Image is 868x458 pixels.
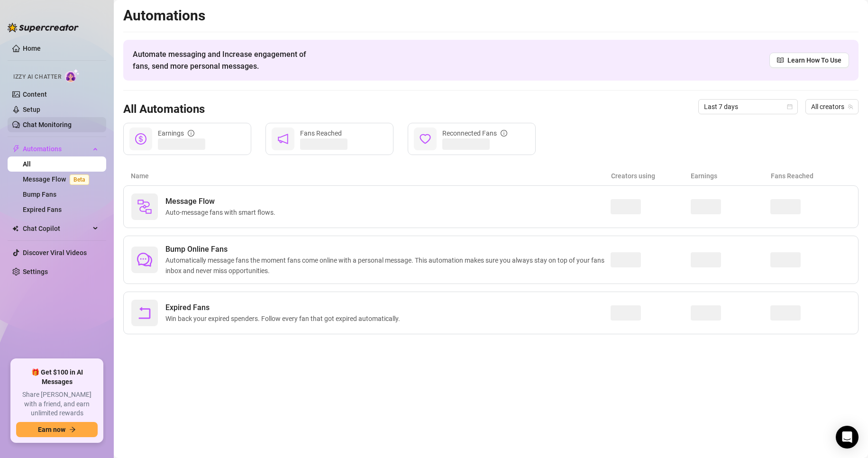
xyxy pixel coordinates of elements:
[300,129,342,137] span: Fans Reached
[611,171,691,181] article: Creators using
[137,305,152,321] span: rollback
[165,207,279,218] span: Auto-message fans with smart flows.
[135,133,146,145] span: dollar
[165,302,404,313] span: Expired Fans
[12,225,18,232] img: Chat Copilot
[16,422,98,437] button: Earn nowarrow-right
[23,249,87,256] a: Discover Viral Videos
[158,128,194,138] div: Earnings
[23,268,48,275] a: Settings
[12,145,20,153] span: thunderbolt
[420,133,431,145] span: heart
[787,104,793,110] span: calendar
[123,102,205,117] h3: All Automations
[165,313,404,324] span: Win back your expired spenders. Follow every fan that got expired automatically.
[123,7,859,25] h2: Automations
[23,160,31,168] a: All
[165,196,279,207] span: Message Flow
[23,91,47,98] a: Content
[70,174,89,185] span: Beta
[777,57,784,64] span: read
[131,171,611,181] article: Name
[16,390,98,418] span: Share [PERSON_NAME] with a friend, and earn unlimited rewards
[137,252,152,267] span: comment
[133,48,315,72] span: Automate messaging and Increase engagement of fans, send more personal messages.
[23,121,72,128] a: Chat Monitoring
[23,106,40,113] a: Setup
[769,53,849,68] a: Learn How To Use
[23,45,41,52] a: Home
[16,368,98,386] span: 🎁 Get $100 in AI Messages
[8,23,79,32] img: logo-BBDzfeDw.svg
[165,255,611,276] span: Automatically message fans the moment fans come online with a personal message. This automation m...
[442,128,507,138] div: Reconnected Fans
[23,191,56,198] a: Bump Fans
[704,100,792,114] span: Last 7 days
[137,199,152,214] img: svg%3e
[23,141,90,156] span: Automations
[836,426,859,449] div: Open Intercom Messenger
[23,206,62,213] a: Expired Fans
[848,104,853,110] span: team
[38,426,65,433] span: Earn now
[277,133,289,145] span: notification
[65,69,80,82] img: AI Chatter
[165,244,611,255] span: Bump Online Fans
[23,221,90,236] span: Chat Copilot
[501,130,507,137] span: info-circle
[691,171,771,181] article: Earnings
[811,100,853,114] span: All creators
[69,426,76,433] span: arrow-right
[188,130,194,137] span: info-circle
[771,171,851,181] article: Fans Reached
[787,55,841,65] span: Learn How To Use
[23,175,93,183] a: Message FlowBeta
[13,73,61,82] span: Izzy AI Chatter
